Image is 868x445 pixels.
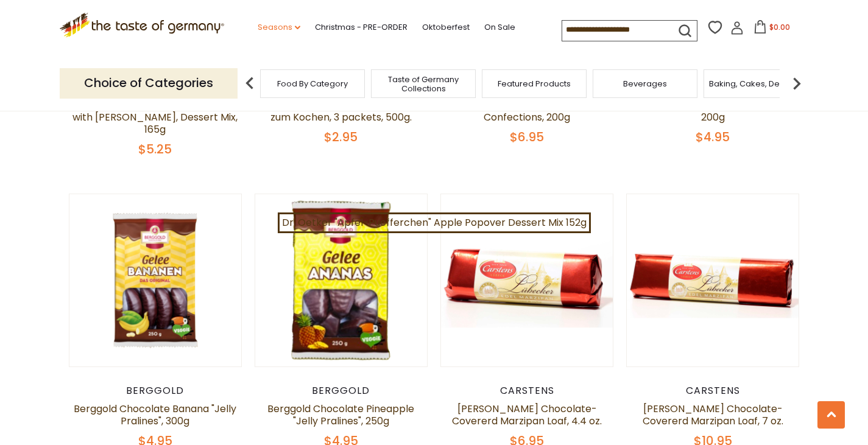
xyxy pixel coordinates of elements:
a: Dr. Oetker "Apfel-Puefferchen" Apple Popover Dessert Mix 152g [278,212,591,233]
a: Berggold Chocolate Banana "Jelly Pralines", 300g [74,402,236,428]
img: Berggold Chocolate Pineapple "Jelly Pralines", 250g [255,194,428,366]
a: On Sale [484,21,515,34]
a: Oktoberfest [422,21,470,34]
span: $6.95 [510,128,544,145]
a: Seasons [258,21,300,34]
div: Carstens [626,385,800,397]
span: $0.00 [769,22,790,32]
span: $2.95 [324,128,358,145]
span: $4.95 [696,128,730,145]
a: Beverages [623,79,667,88]
p: Choice of Categories [60,68,238,98]
a: Taste of Germany Collections [375,75,472,93]
img: previous arrow [238,71,262,96]
div: Carstens [440,385,614,397]
a: [PERSON_NAME] Kaiserschmarrn with [PERSON_NAME], Dessert Mix, 165g [72,98,238,136]
span: $5.25 [138,141,172,158]
img: next arrow [785,71,809,96]
a: [PERSON_NAME] Chocolate-Covererd Marzipan Loaf, 7 oz. [643,402,783,428]
img: Carstens Luebeck Chocolate-Covererd Marzipan Loaf, 4.4 oz. [441,194,613,366]
a: Featured Products [498,79,571,88]
div: Berggold [69,385,242,397]
a: Christmas - PRE-ORDER [315,21,408,34]
a: Berggold Chocolate Pineapple "Jelly Pralines", 250g [267,402,414,428]
img: Carstens Luebeck Chocolate-Covererd Marzipan Loaf, 7 oz. [627,194,799,366]
button: $0.00 [746,20,798,38]
div: Berggold [255,385,428,397]
img: Berggold Chocolate Banana "Jelly Pralines", 300g [69,194,242,366]
a: [PERSON_NAME] Chocolate-Covererd Marzipan Loaf, 4.4 oz. [452,402,602,428]
a: Baking, Cakes, Desserts [709,79,803,88]
a: Food By Category [277,79,348,88]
